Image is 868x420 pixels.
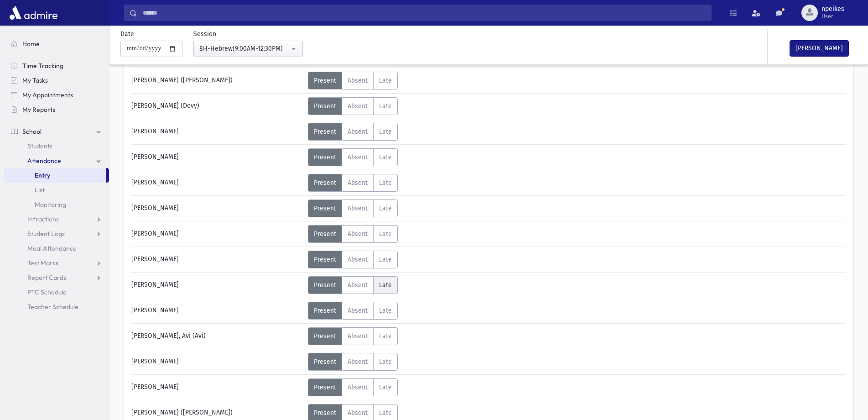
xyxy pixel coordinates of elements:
span: Late [379,332,392,340]
span: Monitoring [35,200,66,209]
a: Time Tracking [4,58,109,73]
span: Present [314,332,336,340]
span: Late [379,230,392,238]
a: Entry [4,168,106,183]
div: AttTypes [308,72,398,89]
span: Late [379,358,392,366]
div: [PERSON_NAME] [127,225,308,243]
span: Absent [348,332,368,340]
div: [PERSON_NAME] [127,148,308,166]
a: Students [4,139,109,153]
a: Report Cards [4,270,109,285]
button: 8H-Hebrew(9:00AM-12:30PM) [193,41,303,57]
a: PTC Schedule [4,285,109,299]
span: Present [314,102,336,110]
div: [PERSON_NAME] [127,199,308,217]
div: [PERSON_NAME] [127,302,308,320]
span: Absent [348,128,368,136]
span: Absent [348,409,368,417]
span: Late [379,256,392,263]
span: Students [27,142,52,150]
div: AttTypes [308,225,398,243]
a: School [4,124,109,139]
div: [PERSON_NAME] [127,353,308,371]
a: My Reports [4,102,109,117]
span: Present [314,256,336,263]
div: AttTypes [308,353,398,371]
span: Late [379,409,392,417]
span: Time Tracking [22,62,63,70]
span: Infractions [27,215,59,223]
a: My Tasks [4,73,109,88]
a: Monitoring [4,197,109,212]
span: Late [379,205,392,212]
div: [PERSON_NAME] [127,276,308,294]
span: Late [379,128,392,136]
div: AttTypes [308,123,398,141]
button: [PERSON_NAME] [790,40,849,57]
span: npeikes [821,5,844,13]
div: AttTypes [308,97,398,115]
span: Late [379,179,392,187]
span: Present [314,179,336,187]
span: Absent [348,230,368,238]
span: Present [314,153,336,161]
span: My Tasks [22,76,48,84]
span: Entry [35,171,50,179]
span: Present [314,230,336,238]
a: List [4,183,109,197]
label: Session [193,29,216,39]
a: Attendance [4,153,109,168]
span: Present [314,281,336,289]
img: AdmirePro [7,4,60,22]
label: Date [120,29,134,39]
span: Absent [348,153,368,161]
div: [PERSON_NAME] ([PERSON_NAME]) [127,72,308,89]
a: Infractions [4,212,109,226]
span: Absent [348,179,368,187]
span: Late [379,153,392,161]
span: Attendance [27,157,61,165]
a: Home [4,37,109,51]
div: 8H-Hebrew(9:00AM-12:30PM) [199,44,290,53]
span: User [821,13,844,20]
div: [PERSON_NAME] [127,378,308,396]
span: Teacher Schedule [27,303,78,311]
span: Test Marks [27,259,58,267]
span: Late [379,77,392,84]
span: My Reports [22,105,55,114]
span: Absent [348,77,368,84]
span: Present [314,383,336,391]
span: Absent [348,102,368,110]
a: My Appointments [4,88,109,102]
a: Meal Attendance [4,241,109,256]
span: Late [379,383,392,391]
a: Test Marks [4,256,109,270]
span: School [22,127,42,136]
span: Absent [348,383,368,391]
span: Present [314,358,336,366]
div: AttTypes [308,378,398,396]
span: Late [379,281,392,289]
span: Meal Attendance [27,244,77,252]
span: Absent [348,205,368,212]
span: Present [314,77,336,84]
div: AttTypes [308,251,398,268]
div: [PERSON_NAME] [127,123,308,141]
div: AttTypes [308,174,398,192]
span: Present [314,409,336,417]
div: [PERSON_NAME] [127,251,308,268]
div: AttTypes [308,327,398,345]
a: Student Logs [4,226,109,241]
span: Absent [348,256,368,263]
span: My Appointments [22,91,73,99]
span: Report Cards [27,273,66,282]
span: PTC Schedule [27,288,67,296]
div: [PERSON_NAME], Avi (Avi) [127,327,308,345]
div: AttTypes [308,199,398,217]
span: Late [379,307,392,315]
span: Absent [348,358,368,366]
span: Absent [348,307,368,315]
span: Present [314,205,336,212]
span: Present [314,307,336,315]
